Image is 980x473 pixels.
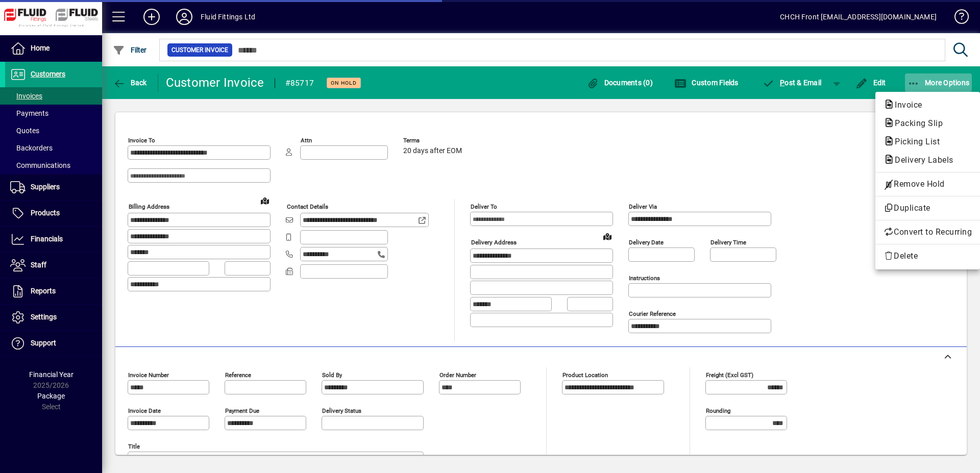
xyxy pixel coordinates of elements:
[884,100,927,110] span: Invoice
[884,137,945,146] span: Picking List
[884,155,959,165] span: Delivery Labels
[884,178,972,190] span: Remove Hold
[884,202,972,214] span: Duplicate
[884,226,972,238] span: Convert to Recurring
[884,250,972,262] span: Delete
[884,118,948,128] span: Packing Slip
